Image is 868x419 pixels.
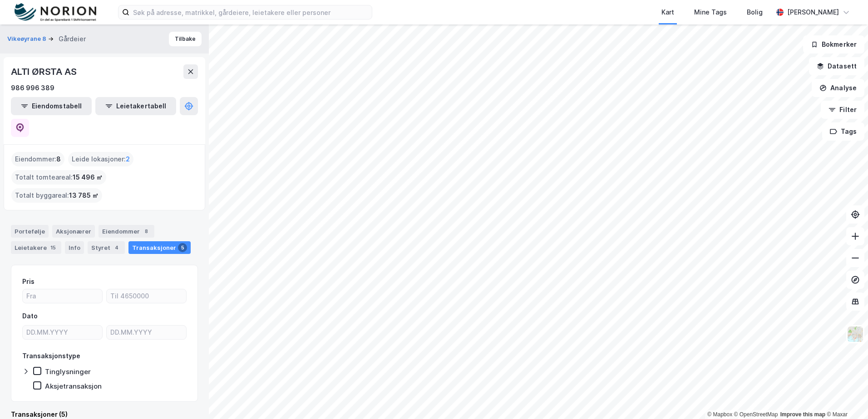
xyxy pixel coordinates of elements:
[22,276,35,287] div: Pris
[126,154,130,165] span: 2
[11,152,64,166] div: Eiendommer :
[56,154,61,165] span: 8
[11,188,102,203] div: Totalt byggareal :
[107,326,186,339] input: DD.MM.YYYY
[15,3,96,22] img: norion-logo.80e7a08dc31c2e691866.png
[11,83,54,93] div: 986 996 389
[661,7,674,18] div: Kart
[847,326,864,343] img: Z
[45,382,102,390] div: Aksjetransaksjon
[22,311,38,322] div: Dato
[821,101,864,119] button: Filter
[812,79,864,97] button: Analyse
[11,170,106,185] div: Totalt tomteareal :
[23,326,102,339] input: DD.MM.YYYY
[11,225,49,238] div: Portefølje
[822,122,864,141] button: Tags
[45,367,91,376] div: Tinglysninger
[95,97,176,115] button: Leietakertabell
[694,7,727,18] div: Mine Tags
[7,34,48,44] button: Vikeøyrane 8
[142,227,151,236] div: 8
[52,225,95,238] div: Aksjonærer
[73,172,103,183] span: 15 496 ㎡
[107,289,186,303] input: Til 4650000
[809,57,864,75] button: Datasett
[787,7,839,18] div: [PERSON_NAME]
[49,243,58,252] div: 15
[112,243,121,252] div: 4
[11,97,92,115] button: Eiendomstabell
[169,32,202,46] button: Tilbake
[65,241,84,254] div: Info
[803,35,864,54] button: Bokmerker
[128,241,191,254] div: Transaksjoner
[69,190,99,201] span: 13 785 ㎡
[178,243,187,252] div: 5
[129,5,372,19] input: Søk på adresse, matrikkel, gårdeiere, leietakere eller personer
[68,152,133,166] div: Leide lokasjoner :
[59,34,86,44] div: Gårdeier
[88,241,125,254] div: Styret
[823,375,868,419] div: Kontrollprogram for chat
[747,7,763,18] div: Bolig
[734,411,778,418] a: OpenStreetMap
[707,411,732,418] a: Mapbox
[11,64,78,79] div: ALTI ØRSTA AS
[823,375,868,419] iframe: Chat Widget
[780,411,825,418] a: Improve this map
[11,241,61,254] div: Leietakere
[23,289,102,303] input: Fra
[99,225,154,238] div: Eiendommer
[22,351,80,361] div: Transaksjonstype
